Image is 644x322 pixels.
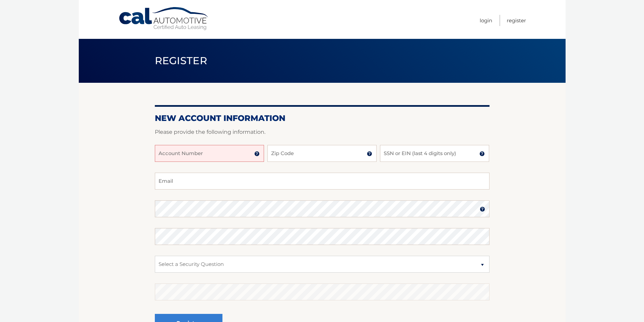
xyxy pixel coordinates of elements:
img: tooltip.svg [367,151,372,156]
p: Please provide the following information. [155,127,490,137]
input: Email [155,173,490,190]
span: Register [155,54,208,67]
img: tooltip.svg [479,151,485,156]
img: tooltip.svg [254,151,260,156]
input: SSN or EIN (last 4 digits only) [380,145,489,162]
input: Zip Code [267,145,377,162]
h2: New Account Information [155,113,490,123]
a: Register [507,15,526,26]
a: Cal Automotive [118,7,210,31]
input: Account Number [155,145,264,162]
img: tooltip.svg [480,206,485,212]
a: Login [480,15,492,26]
